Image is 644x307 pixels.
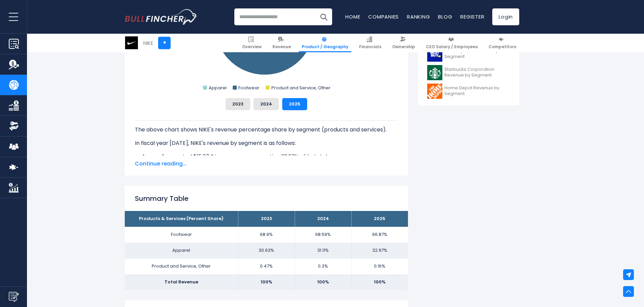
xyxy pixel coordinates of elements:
a: Product / Geography [299,34,351,52]
td: Apparel [125,243,238,258]
span: Starbucks Corporation Revenue by Segment [444,67,510,78]
td: 100% [295,274,351,290]
td: 31.11% [295,243,351,258]
td: 0.47% [238,258,295,274]
span: Financials [359,44,381,50]
span: CEO Salary / Employees [426,44,478,50]
a: Go to homepage [125,9,197,25]
td: 100% [351,274,408,290]
td: 0.16% [351,258,408,274]
div: NIKE [143,39,153,47]
span: Overview [242,44,262,50]
td: 32.97% [351,243,408,258]
a: Overview [239,34,265,52]
span: Competitors [489,44,516,50]
button: Search [315,8,332,25]
a: Ownership [389,34,418,52]
img: BBY logo [427,47,442,62]
p: The above chart shows NIKE's revenue percentage share by segment (products and services). [135,126,398,134]
a: Blog [438,13,452,20]
td: Total Revenue [125,274,238,290]
a: Starbucks Corporation Revenue by Segment [423,63,514,82]
a: Revenue [269,34,294,52]
b: Apparel [142,153,164,160]
img: NKE logo [125,36,138,49]
a: CEO Salary / Employees [423,34,481,52]
img: Ownership [9,121,19,131]
th: 2023 [238,211,295,227]
span: Ownership [392,44,415,50]
img: Bullfincher logo [125,9,198,25]
a: Login [492,8,519,25]
a: Financials [356,34,384,52]
a: Home Depot Revenue by Segment [423,82,514,100]
text: Apparel [209,85,227,91]
text: Product and Service, Other [271,85,330,91]
td: 100% [238,274,295,290]
h2: Summary Table [135,193,398,204]
a: Companies [368,13,399,20]
th: 2025 [351,211,408,227]
button: 2023 [226,98,250,110]
span: Home Depot Revenue by Segment [444,85,510,97]
td: 68.9% [238,227,295,243]
span: Product / Geography [302,44,348,50]
td: 0.3% [295,258,351,274]
text: Footwear [238,85,259,91]
td: 30.63% [238,243,295,258]
td: 68.59% [295,227,351,243]
td: 66.87% [351,227,408,243]
span: Revenue [272,44,291,50]
a: + [158,37,171,49]
button: 2025 [282,98,307,110]
button: 2024 [254,98,279,110]
a: Competitors [486,34,519,52]
span: Continue reading... [135,160,398,168]
p: In fiscal year [DATE], NIKE's revenue by segment is as follows: [135,139,398,147]
span: Best Buy Co. Revenue by Segment [444,48,510,60]
th: 2024 [295,211,351,227]
a: Home [345,13,360,20]
img: HD logo [427,84,442,99]
a: Ranking [407,13,430,20]
img: SBUX logo [427,65,442,80]
div: The for NIKE is the Footwear, which represents 66.87% of its total revenue. The for NIKE is the P... [135,120,398,217]
li: generated $15.27 B in revenue, representing 32.97% of its total revenue. [135,153,398,161]
th: Products & Services (Percent Share) [125,211,238,227]
td: Footwear [125,227,238,243]
td: Product and Service, Other [125,258,238,274]
a: Register [460,13,484,20]
a: Best Buy Co. Revenue by Segment [423,45,514,63]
